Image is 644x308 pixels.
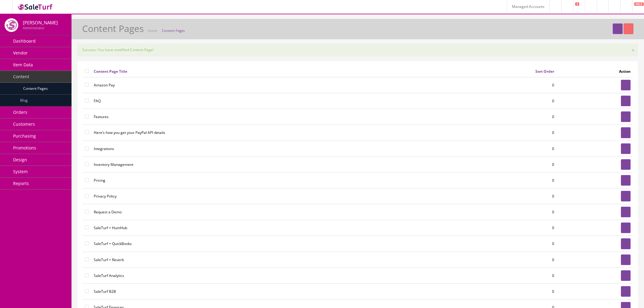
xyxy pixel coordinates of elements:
[535,69,554,74] a: Sort Order
[148,28,157,33] a: Home
[13,121,35,127] span: Customers
[557,66,633,77] td: Action
[13,133,36,139] span: Purchasing
[91,236,446,252] td: SaleTurf + QuickBooks
[91,156,446,172] td: Inventory Management
[13,109,27,115] span: Orders
[446,188,557,204] td: 0
[634,2,644,6] span: HELP
[446,252,557,268] td: 0
[23,26,44,30] small: Administrator
[162,28,185,33] a: Content Pages
[446,109,557,125] td: 0
[446,204,557,220] td: 0
[23,86,48,91] span: Content Pages
[13,145,36,151] span: Promotions
[91,188,446,204] td: Privacy Policy
[13,62,33,68] span: Item Data
[13,74,29,79] span: Content
[446,93,557,109] td: 0
[446,125,557,141] td: 0
[446,77,557,93] td: 0
[446,283,557,299] td: 0
[632,47,635,53] button: ×
[91,172,446,188] td: Pricing
[91,252,446,268] td: SaleTurf + Reverb
[446,236,557,252] td: 0
[82,23,144,33] h1: Content Pages
[446,156,557,172] td: 0
[78,44,638,56] div: Success: You have modified Content Page!
[13,169,28,174] span: System
[575,2,579,6] span: 2
[91,268,446,283] td: SaleTurf Analytics
[91,283,446,299] td: SaleTurf B2B
[17,3,54,11] img: SaleTurf
[446,220,557,236] td: 0
[91,141,446,156] td: Integrations
[23,20,58,25] h4: [PERSON_NAME]
[446,172,557,188] td: 0
[20,98,28,103] span: Blog
[91,109,446,125] td: Features
[13,50,28,56] span: Vendor
[91,93,446,109] td: FAQ
[446,141,557,156] td: 0
[13,38,36,44] span: Dashboard
[91,125,446,141] td: Here’s how you get your PayPal API details
[5,18,18,32] img: joshlucio05
[91,204,446,220] td: Request a Demo
[91,77,446,93] td: Amazon Pay
[94,69,130,74] a: Content Page Title
[13,180,29,186] span: Reports
[91,220,446,236] td: SaleTurf + HumHub
[446,268,557,283] td: 0
[13,157,27,163] span: Design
